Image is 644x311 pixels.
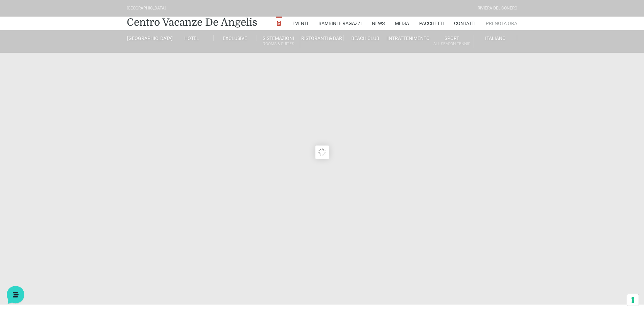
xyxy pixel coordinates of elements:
a: Italiano [474,35,517,41]
a: [GEOGRAPHIC_DATA] [127,35,170,41]
a: SportAll Season Tennis [430,35,474,48]
p: Home [20,227,32,233]
small: All Season Tennis [430,41,473,47]
img: light [22,65,35,79]
a: News [372,17,385,30]
a: Contatti [454,17,476,30]
a: Bambini e Ragazzi [318,17,362,30]
div: Riviera Del Conero [478,5,517,12]
a: Prenota Ora [486,17,517,30]
a: Ristoranti & Bar [300,35,343,41]
button: Messaggi [47,217,89,233]
div: [GEOGRAPHIC_DATA] [127,5,166,12]
a: Centro Vacanze De Angelis [127,16,257,29]
button: Home [5,217,47,233]
a: Eventi [292,17,308,30]
span: Italiano [485,36,506,41]
iframe: Customerly Messenger Launcher [5,285,26,305]
span: Le tue conversazioni [11,54,57,60]
button: Aiuto [88,217,130,233]
p: Messaggi [58,227,77,233]
a: Intrattenimento [387,35,430,41]
p: La nostra missione è rendere la tua esperienza straordinaria! [5,30,114,43]
p: Aiuto [104,227,114,233]
small: Rooms & Suites [257,41,300,47]
img: light [11,65,24,79]
span: Inizia una conversazione [44,88,100,93]
a: SistemazioniRooms & Suites [257,35,300,48]
h2: Ciao da De Angelis Resort 👋 [5,5,114,27]
a: Apri Centro Assistenza [72,111,124,116]
a: Pacchetti [419,17,444,30]
span: Trova una risposta [11,111,53,116]
button: Inizia una conversazione [11,84,124,97]
button: Le tue preferenze relative al consenso per le tecnologie di tracciamento [627,294,639,306]
input: Cerca un articolo... [15,126,111,132]
a: Media [395,17,409,30]
a: Hotel [170,35,213,41]
a: Exclusive [214,35,257,41]
a: Beach Club [344,35,387,41]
